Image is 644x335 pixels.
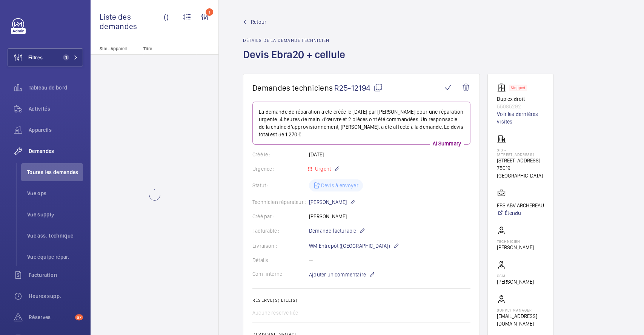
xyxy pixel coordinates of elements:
[27,232,83,239] span: Vue ass. technique
[497,164,544,179] p: 75019 [GEOGRAPHIC_DATA]
[259,108,464,138] p: La demande de réparation a été créée le [DATE] par [PERSON_NAME] pour une réparation urgente. 4 h...
[29,126,83,134] span: Appareils
[91,46,140,51] p: Site - Appareil
[75,314,83,320] span: 67
[497,95,544,103] p: Duplex droit
[334,83,383,93] span: R25-12194
[309,271,366,278] span: Ajouter un commentaire
[243,38,350,43] h2: Détails de la demande technicien
[497,157,544,164] p: [STREET_ADDRESS]
[100,12,164,31] span: Liste des demandes
[27,211,83,218] span: Vue supply
[29,84,83,91] span: Tableau de bord
[8,48,83,66] button: Filtres1
[497,308,544,312] p: Supply manager
[497,312,544,327] p: [EMAIL_ADDRESS][DOMAIN_NAME]
[497,83,509,92] img: elevator.svg
[29,147,83,155] span: Demandes
[309,198,356,207] p: [PERSON_NAME]
[497,273,534,278] p: CSM
[252,298,470,303] h2: Réserve(s) liée(s)
[63,54,69,60] span: 1
[497,209,544,217] a: Étendu
[29,271,83,279] span: Facturation
[143,46,193,51] p: Titre
[497,202,544,209] p: FPS ABV ARCHEREAU
[251,18,266,26] span: Retour
[29,105,83,113] span: Activités
[27,168,83,176] span: Toutes les demandes
[497,239,534,244] p: Technicien
[252,83,333,93] span: Demandes techniciens
[497,103,544,110] p: 55085292
[497,110,544,125] a: Voir les dernières visites
[243,48,350,74] h1: Devis Ebra20 + cellule
[511,86,525,89] p: Stopped
[497,148,544,157] p: SIS - [STREET_ADDRESS]
[29,292,83,300] span: Heures supp.
[27,253,83,261] span: Vue équipe répar.
[309,227,356,235] span: Demande facturable
[497,244,534,251] p: [PERSON_NAME]
[430,140,464,147] p: AI Summary
[29,313,72,321] span: Réserves
[314,166,331,172] span: Urgent
[309,241,399,250] p: WM Entrepôt ([GEOGRAPHIC_DATA])
[497,278,534,286] p: [PERSON_NAME]
[28,54,43,61] span: Filtres
[27,190,83,197] span: Vue ops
